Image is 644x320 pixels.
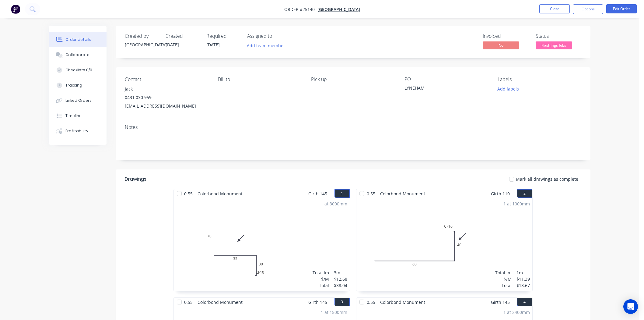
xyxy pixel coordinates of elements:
div: $/M [495,276,512,282]
div: 07035CF10301 at 3000mmTotal lm$/MTotal3m$12.68$38.04 [174,198,350,291]
div: 1m [516,269,530,276]
div: PO [404,76,488,82]
div: LYNEHAM [404,85,481,93]
button: 1 [334,189,350,198]
div: $11.39 [516,276,530,282]
span: 0.55 [182,298,195,307]
span: Girth 145 [308,298,327,307]
span: Order #25140 - [284,6,317,12]
button: 2 [517,189,532,198]
span: 0.55 [364,298,378,307]
div: Jack [125,85,208,93]
img: Factory [11,5,20,14]
div: Linked Orders [65,98,92,103]
button: 3 [334,298,350,306]
div: Checklists 0/0 [65,67,92,73]
button: Flashings Jobs [536,41,572,51]
div: 1 at 2400mm [503,309,530,315]
div: $12.68 [334,276,347,282]
div: 0431 030 959 [125,93,208,102]
button: Options [573,4,603,14]
div: Notes [125,124,581,130]
span: Colorbond Monument [195,189,245,198]
div: Order details [65,37,91,42]
button: Add labels [494,85,522,93]
div: Open Intercom Messenger [623,299,638,314]
button: Order details [49,32,107,47]
div: Total lm [313,269,329,276]
span: [DATE] [206,42,220,48]
div: $/M [313,276,329,282]
div: Created by [125,33,158,39]
span: 0.55 [364,189,378,198]
div: Created [166,33,199,39]
div: Total [495,282,512,289]
div: $38.04 [334,282,347,289]
div: Contact [125,76,208,82]
span: Mark all drawings as complete [516,176,578,182]
span: Colorbond Monument [378,298,428,307]
div: $13.67 [516,282,530,289]
div: Tracking [65,83,82,88]
div: Pick up [311,76,394,82]
button: Linked Orders [49,93,107,108]
span: Girth 145 [491,298,510,307]
div: Total [313,282,329,289]
button: Add team member [243,41,288,50]
button: 4 [517,298,532,306]
div: Required [206,33,240,39]
div: 1 at 1500mm [321,309,347,315]
button: Timeline [49,108,107,123]
span: Colorbond Monument [195,298,245,307]
span: No [483,41,519,49]
span: [DATE] [166,42,179,48]
div: 1 at 1000mm [503,201,530,207]
button: Close [539,4,570,13]
div: 3m [334,269,347,276]
a: [GEOGRAPHIC_DATA] [317,6,360,12]
button: Collaborate [49,47,107,62]
div: 060CF10401 at 1000mmTotal lm$/MTotal1m$11.39$13.67 [356,198,532,291]
div: Invoiced [483,33,528,39]
span: Girth 110 [491,189,510,198]
div: 1 at 3000mm [321,201,347,207]
button: Add team member [247,41,289,50]
button: Profitability [49,123,107,139]
span: Girth 145 [308,189,327,198]
div: Profitability [65,128,88,134]
div: Status [536,33,581,39]
div: Jack0431 030 959[EMAIL_ADDRESS][DOMAIN_NAME] [125,85,208,110]
div: Labels [498,76,581,82]
button: Checklists 0/0 [49,62,107,78]
div: Timeline [65,113,82,119]
button: Edit Order [606,4,637,13]
button: Tracking [49,78,107,93]
span: Flashings Jobs [536,41,572,49]
div: Bill to [218,76,301,82]
span: Colorbond Monument [378,189,428,198]
div: Collaborate [65,52,89,58]
div: [EMAIL_ADDRESS][DOMAIN_NAME] [125,102,208,110]
div: Drawings [125,176,146,183]
div: Assigned to [247,33,308,39]
div: [GEOGRAPHIC_DATA] [125,41,158,48]
span: 0.55 [182,189,195,198]
div: Total lm [495,269,512,276]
